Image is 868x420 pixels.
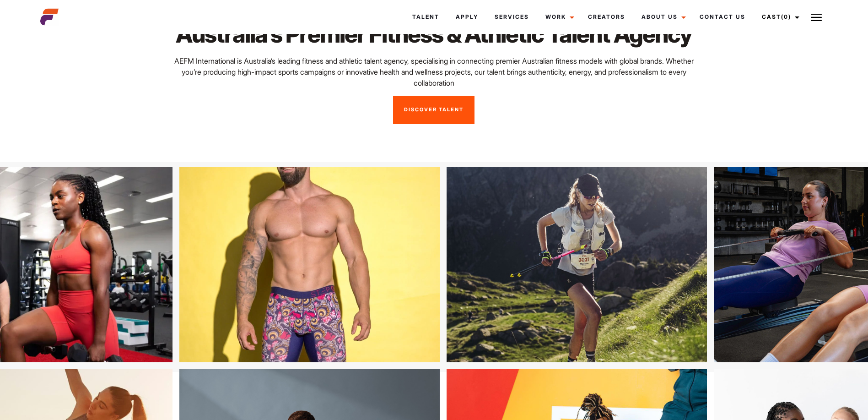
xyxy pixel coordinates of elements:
[40,8,59,26] img: cropped-aefm-brand-fav-22-square.png
[173,21,695,48] h1: Australia’s Premier Fitness & Athletic Talent Agency
[691,5,754,29] a: Contact Us
[633,5,691,29] a: About Us
[811,12,822,23] img: Burger icon
[580,5,633,29] a: Creators
[447,5,486,29] a: Apply
[486,5,537,29] a: Services
[403,167,663,363] img: loiu
[393,96,474,124] a: Discover Talent
[537,5,580,29] a: Work
[754,5,805,29] a: Cast(0)
[173,55,695,88] p: AEFM International is Australia’s leading fitness and athletic talent agency, specialising in con...
[404,5,447,29] a: Talent
[781,13,791,20] span: (0)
